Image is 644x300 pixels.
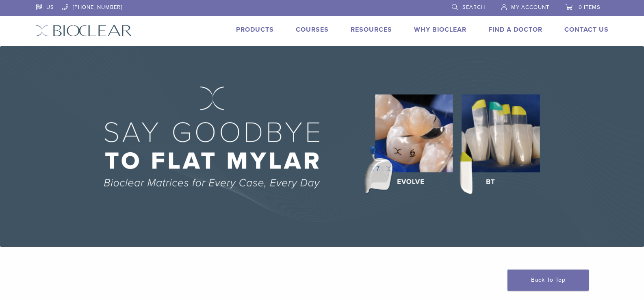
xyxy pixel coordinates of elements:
[511,4,549,11] span: My Account
[296,26,329,34] a: Courses
[579,4,601,11] span: 0 items
[488,26,542,34] a: Find A Doctor
[564,26,609,34] a: Contact Us
[36,25,132,37] img: Bioclear
[462,4,485,11] span: Search
[236,26,274,34] a: Products
[414,26,466,34] a: Why Bioclear
[507,270,589,291] a: Back To Top
[351,26,392,34] a: Resources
